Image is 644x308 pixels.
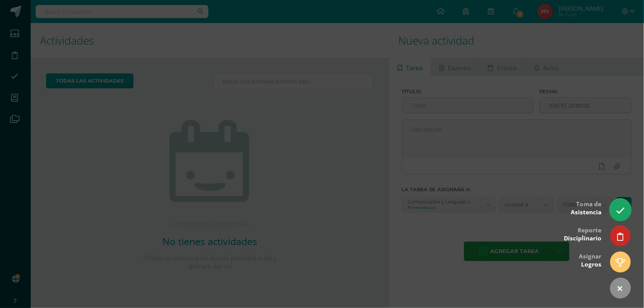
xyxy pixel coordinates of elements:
[571,208,602,216] span: Asistencia
[564,221,602,246] div: Reporte
[581,260,602,268] span: Logros
[579,247,602,272] div: Asignar
[564,234,602,242] span: Disciplinario
[571,195,602,220] div: Toma de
